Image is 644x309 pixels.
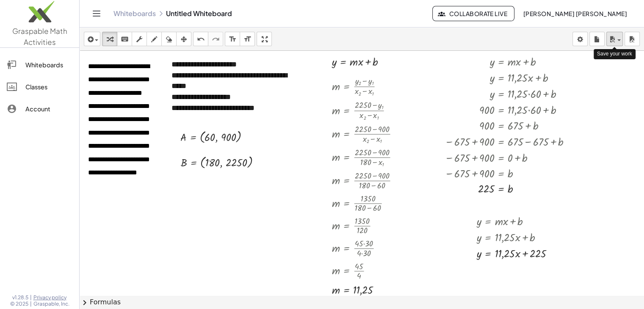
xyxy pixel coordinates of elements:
[3,77,76,97] a: Classes
[3,99,76,119] a: Account
[243,34,252,44] i: format_size
[225,32,240,46] button: format_size
[80,295,644,309] button: chevron_rightFormulas
[516,6,634,21] button: [PERSON_NAME] [PERSON_NAME]
[240,32,255,46] button: format_size
[193,32,208,46] button: undo
[117,32,132,46] button: keyboard
[3,55,76,75] a: Whiteboards
[212,34,220,44] i: redo
[121,34,129,44] i: keyboard
[10,301,28,307] span: © 2025
[25,104,72,114] div: Account
[229,34,237,44] i: format_size
[25,60,72,70] div: Whiteboards
[30,294,32,301] span: |
[30,301,32,307] span: |
[33,294,69,301] a: Privacy policy
[80,298,90,308] span: chevron_right
[12,294,28,301] span: v1.28.5
[25,82,72,92] div: Classes
[208,32,223,46] button: redo
[33,301,69,307] span: Graspable, Inc.
[523,10,627,17] span: [PERSON_NAME] [PERSON_NAME]
[439,10,507,17] span: Collaborate Live
[197,34,205,44] i: undo
[432,6,514,21] button: Collaborate Live
[113,9,156,18] a: Whiteboards
[90,7,103,20] button: Toggle navigation
[594,49,636,59] div: Save your work
[12,26,67,47] span: Graspable Math Activities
